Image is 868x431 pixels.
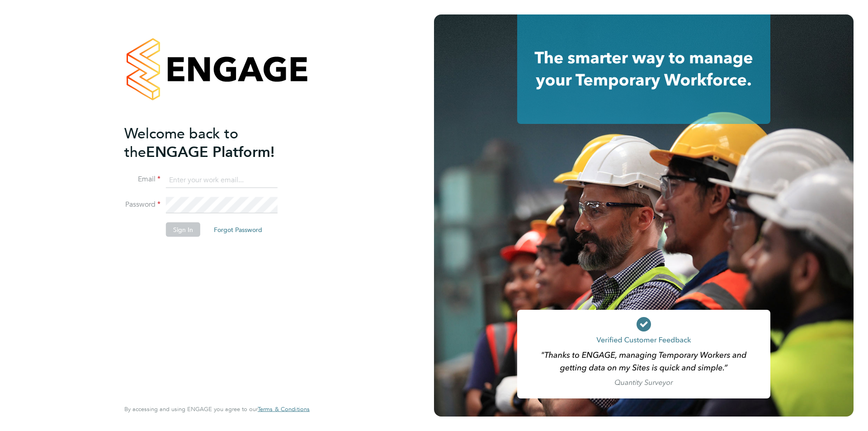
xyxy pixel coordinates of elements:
button: Forgot Password [207,223,269,237]
label: Email [124,175,160,184]
h2: ENGAGE Platform! [124,124,301,161]
span: Welcome back to the [124,124,238,161]
a: Terms & Conditions [258,406,310,413]
button: Sign In [166,223,200,237]
label: Password [124,200,160,209]
input: Enter your work email... [166,172,278,188]
span: By accessing and using ENGAGE you agree to our [124,405,310,413]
